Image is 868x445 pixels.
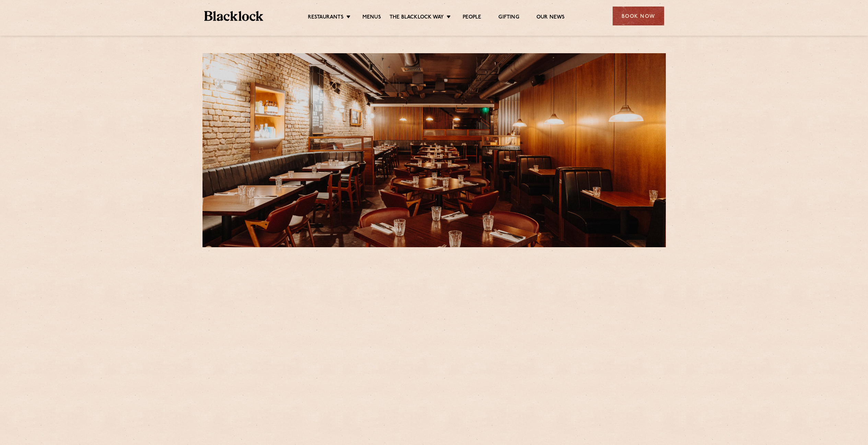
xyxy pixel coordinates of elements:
a: Menus [362,14,381,22]
a: Restaurants [308,14,344,22]
a: Our News [536,14,565,22]
div: Book Now [613,7,664,25]
a: Gifting [498,14,519,22]
img: BL_Textured_Logo-footer-cropped.svg [204,11,264,21]
a: People [463,14,481,22]
a: The Blacklock Way [390,14,444,22]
